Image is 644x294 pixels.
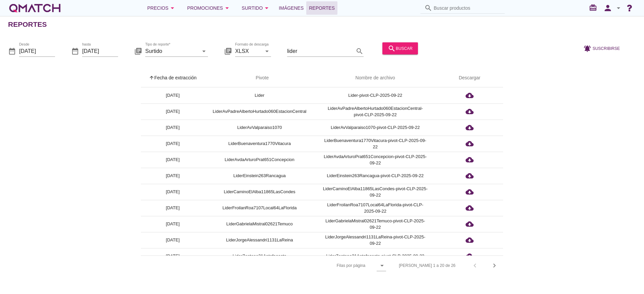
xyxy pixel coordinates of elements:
[276,1,306,15] a: Imágenes
[205,200,314,216] td: LiderFroilanRoa7107Local64LaFlorida
[309,4,335,12] span: Reportes
[593,45,620,51] span: Suscribirse
[168,4,176,12] i: arrow_drop_down
[141,152,205,168] td: [DATE]
[141,136,205,152] td: [DATE]
[142,1,182,15] button: Precios
[315,200,436,216] td: LiderFroilanRoa7107Local64LaFlorida-pivot-CLP-2025-09-22
[434,3,501,13] input: Buscar productos
[8,1,62,15] a: white-qmatch-logo
[466,156,474,164] i: cloud_download
[141,69,205,87] th: Fecha de extracción: Sorted ascending. Activate to sort descending.
[205,168,314,184] td: LiderEinstein263Rancagua
[147,4,176,12] div: Precios
[466,236,474,244] i: cloud_download
[589,4,600,12] i: redeem
[378,262,386,270] i: arrow_drop_down
[466,220,474,228] i: cloud_download
[315,168,436,184] td: LiderEinstein263Rancagua-pivot-CLP-2025-09-22
[399,263,455,269] div: [PERSON_NAME] 1 a 20 de 26
[187,4,231,12] div: Promociones
[141,103,205,120] td: [DATE]
[205,69,314,87] th: Pivote: Not sorted. Activate to sort ascending.
[466,188,474,196] i: cloud_download
[8,19,47,30] h2: Reportes
[141,168,205,184] td: [DATE]
[315,184,436,200] td: LiderCaminoElAlba11865LasCondes-pivot-CLP-2025-09-22
[466,91,474,99] i: cloud_download
[182,1,236,15] button: Promociones
[466,252,474,260] i: cloud_download
[315,152,436,168] td: LiderAvdaArturoPrat651Concepcion-pivot-CLP-2025-09-22
[224,47,232,55] i: library_books
[466,172,474,180] i: cloud_download
[263,47,271,55] i: arrow_drop_down
[578,42,625,54] button: Suscribirse
[205,216,314,232] td: LiderGabrielaMistral02621Temuco
[82,46,118,56] input: hasta
[436,69,503,87] th: Descargar: Not sorted.
[242,4,271,12] div: Surtido
[205,87,314,103] td: Lider
[287,46,354,56] input: Filtrar por texto
[71,47,79,55] i: date_range
[315,69,436,87] th: Nombre de archivo: Not sorted.
[141,120,205,136] td: [DATE]
[236,1,276,15] button: Surtido
[205,136,314,152] td: LiderBuenaventura1770Vitacura
[149,75,154,80] i: arrow_upward
[382,42,418,54] button: buscar
[466,107,474,116] i: cloud_download
[315,103,436,120] td: LiderAvPadreAlbertoHurtado060EstacionCentral-pivot-CLP-2025-09-22
[306,1,337,15] a: Reportes
[466,204,474,212] i: cloud_download
[141,232,205,248] td: [DATE]
[19,46,55,56] input: Desde
[315,248,436,264] td: LiderZenteno21Antofagasta-pivot-CLP-2025-09-22
[205,184,314,200] td: LiderCaminoElAlba11865LasCondes
[134,47,142,55] i: library_books
[601,3,614,13] i: person
[141,200,205,216] td: [DATE]
[205,248,314,264] td: LiderZenteno21Antofagasta
[466,140,474,148] i: cloud_download
[583,44,593,52] i: notifications_active
[490,262,498,270] i: chevron_right
[263,4,271,12] i: arrow_drop_down
[270,256,386,275] div: Filas por página
[315,87,436,103] td: Lider-pivot-CLP-2025-09-22
[141,248,205,264] td: [DATE]
[315,136,436,152] td: LiderBuenaventura1770Vitacura-pivot-CLP-2025-09-22
[488,260,500,272] button: Next page
[388,44,413,52] div: buscar
[205,120,314,136] td: LiderAvValparaiso1070
[141,216,205,232] td: [DATE]
[235,46,262,56] input: Formato de descarga
[223,4,231,12] i: arrow_drop_down
[279,4,304,12] span: Imágenes
[356,47,364,55] i: search
[141,87,205,103] td: [DATE]
[200,47,208,55] i: arrow_drop_down
[145,46,199,56] input: Tipo de reporte*
[141,184,205,200] td: [DATE]
[205,152,314,168] td: LiderAvdaArturoPrat651Concepcion
[614,4,623,12] i: arrow_drop_down
[315,120,436,136] td: LiderAvValparaiso1070-pivot-CLP-2025-09-22
[8,47,16,55] i: date_range
[315,232,436,248] td: LiderJorgeAlessandri1131LaReina-pivot-CLP-2025-09-22
[466,124,474,132] i: cloud_download
[315,216,436,232] td: LiderGabrielaMistral02621Temuco-pivot-CLP-2025-09-22
[388,44,396,52] i: search
[205,103,314,120] td: LiderAvPadreAlbertoHurtado060EstacionCentral
[205,232,314,248] td: LiderJorgeAlessandri1131LaReina
[424,4,432,12] i: search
